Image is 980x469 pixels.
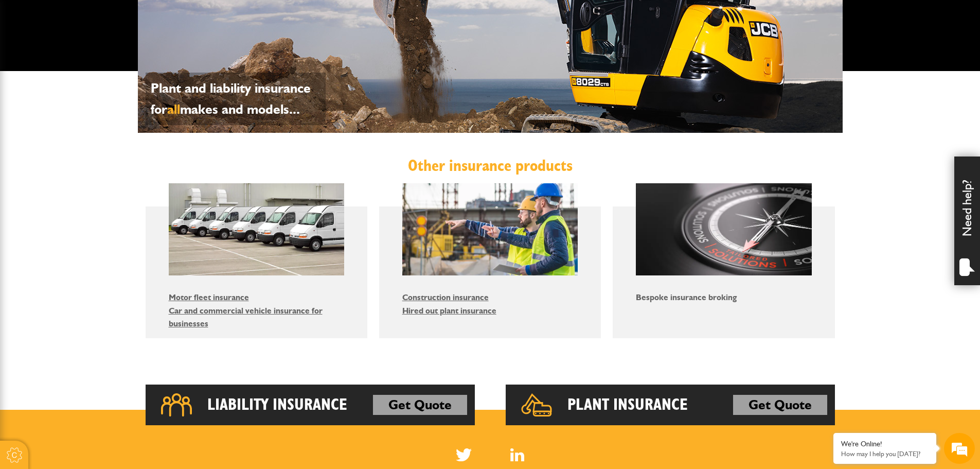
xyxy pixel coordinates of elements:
a: Hired out plant insurance [402,306,496,316]
a: LinkedIn [510,448,524,461]
img: Linked In [510,448,524,461]
p: How may I help you today? [841,450,929,458]
span: all [167,101,180,117]
a: Motor fleet insurance [169,292,249,302]
img: Bespoke insurance broking [636,183,812,275]
a: Car and commercial vehicle insurance for businesses [169,306,323,329]
p: Plant and liability insurance for makes and models... [151,78,320,120]
h2: Other insurance products [146,156,835,176]
a: Get Quote [733,395,827,415]
img: Construction insurance [402,183,578,275]
a: Bespoke insurance broking [636,292,737,302]
img: Twitter [456,448,472,461]
a: Get Quote [373,395,467,415]
h2: Plant Insurance [567,395,688,415]
img: Motor fleet insurance [169,183,345,275]
div: We're Online! [841,440,929,448]
a: Construction insurance [402,292,489,302]
div: Need help? [954,157,980,285]
h2: Liability Insurance [207,395,347,415]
